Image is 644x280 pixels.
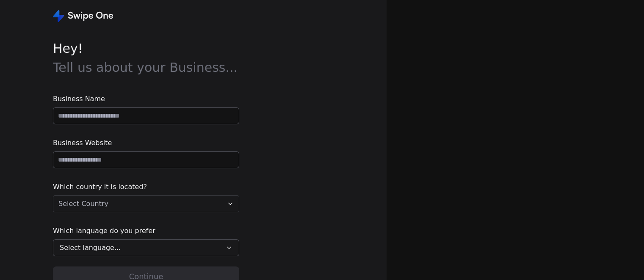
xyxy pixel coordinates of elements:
span: Which country it is located? [53,182,239,192]
span: Which language do you prefer [53,226,239,236]
span: Select language... [60,243,121,253]
span: Select Country [58,199,108,209]
span: Hey ! [53,39,239,77]
span: Business Website [53,138,239,148]
span: Business Name [53,94,239,104]
span: Tell us about your Business... [53,60,238,75]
